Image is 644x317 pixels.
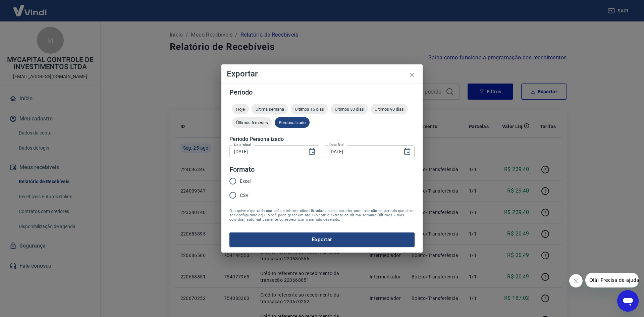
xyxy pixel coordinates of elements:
[329,142,344,147] label: Data final
[227,70,417,78] h4: Exportar
[400,145,414,158] button: Choose date, selected date is 25 de ago de 2025
[569,274,583,287] iframe: Fechar mensagem
[229,165,255,174] legend: Formato
[252,107,288,112] span: Última semana
[232,104,249,114] div: Hoje
[291,107,328,112] span: Últimos 15 dias
[229,89,415,96] h5: Período
[585,273,639,287] iframe: Mensagem da empresa
[325,145,398,158] input: DD/MM/YYYY
[275,120,310,125] span: Personalizado
[371,107,408,112] span: Últimos 90 dias
[240,178,251,185] span: Excel
[229,232,415,247] button: Exportar
[331,107,368,112] span: Últimos 30 dias
[232,117,272,128] div: Últimos 6 meses
[234,142,251,147] label: Data inicial
[4,5,56,10] span: Olá! Precisa de ajuda?
[404,67,420,83] button: close
[252,104,288,114] div: Última semana
[331,104,368,114] div: Últimos 30 dias
[229,209,415,222] span: O arquivo exportado conterá as informações filtradas na tela anterior com exceção do período que ...
[617,290,639,312] iframe: Botão para abrir a janela de mensagens
[240,192,249,199] span: CSV
[371,104,408,114] div: Últimos 90 dias
[229,145,303,158] input: DD/MM/YYYY
[232,107,249,112] span: Hoje
[275,117,310,128] div: Personalizado
[232,120,272,125] span: Últimos 6 meses
[305,145,319,158] button: Choose date, selected date is 23 de ago de 2025
[291,104,328,114] div: Últimos 15 dias
[229,136,415,143] h5: Período Personalizado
